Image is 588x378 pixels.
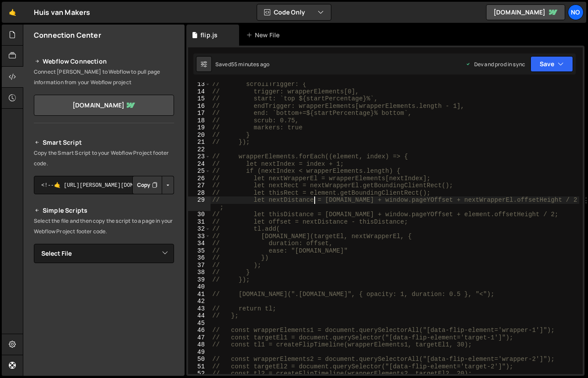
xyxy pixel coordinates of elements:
div: 23 [188,153,211,160]
div: 47 [188,334,211,342]
div: 50 [188,356,211,363]
div: 40 [188,283,211,291]
div: 37 [188,262,211,269]
textarea: <!--🤙 [URL][PERSON_NAME][DOMAIN_NAME]> <script>document.addEventListener("DOMContentLoaded", func... [34,176,174,194]
div: 48 [188,341,211,349]
a: [DOMAIN_NAME] [486,4,565,20]
div: 16 [188,103,211,110]
div: 27 [188,182,211,189]
div: 46 [188,327,211,334]
a: 🤙 [2,2,23,23]
div: Saved [215,61,269,68]
div: 29 [188,196,211,211]
div: 45 [188,320,211,327]
div: 38 [188,269,211,276]
p: Select the file and then copy the script to a page in your Webflow Project footer code. [34,216,174,237]
div: 24 [188,160,211,168]
div: New File [246,31,283,39]
div: 35 [188,247,211,255]
button: Code Only [257,4,331,20]
div: 28 [188,189,211,197]
div: Button group with nested dropdown [132,176,174,194]
div: 36 [188,254,211,262]
div: 34 [188,240,211,247]
div: 31 [188,218,211,226]
div: 51 [188,363,211,371]
div: 42 [188,298,211,305]
div: 44 [188,312,211,320]
div: 13 [188,81,211,88]
div: 41 [188,291,211,298]
iframe: YouTube video player [34,278,175,357]
p: Connect [PERSON_NAME] to Webflow to pull page information from your Webflow project [34,67,174,88]
div: Huis van Makers [34,7,90,18]
div: 18 [188,117,211,125]
div: 30 [188,211,211,218]
div: 25 [188,168,211,175]
div: 49 [188,349,211,356]
div: Dev and prod in sync [465,61,525,68]
div: 26 [188,175,211,182]
div: 20 [188,132,211,139]
div: 14 [188,88,211,96]
div: 19 [188,124,211,132]
div: 39 [188,276,211,284]
a: No [568,4,584,20]
div: 55 minutes ago [231,61,269,68]
p: Copy the Smart Script to your Webflow Project footer code. [34,148,174,169]
h2: Smart Script [34,137,174,148]
a: [DOMAIN_NAME] [34,95,174,116]
div: 52 [188,370,211,378]
h2: Simple Scripts [34,205,174,216]
div: 22 [188,146,211,153]
h2: Webflow Connection [34,56,174,67]
div: flip.js [200,31,218,39]
div: 43 [188,305,211,313]
h2: Connection Center [34,30,101,40]
div: 32 [188,225,211,233]
div: 33 [188,233,211,240]
button: Save [530,56,573,72]
div: 17 [188,110,211,117]
div: 21 [188,139,211,146]
div: 15 [188,95,211,103]
button: Copy [132,176,162,194]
